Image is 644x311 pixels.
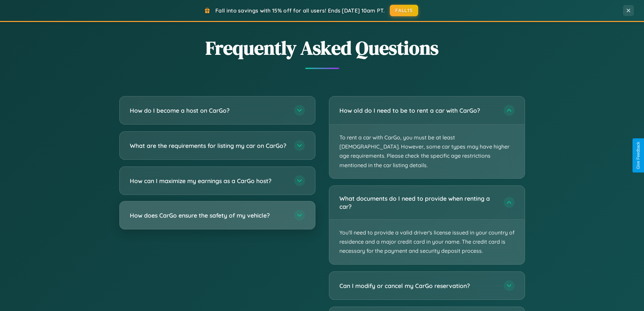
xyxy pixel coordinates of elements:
[119,35,525,61] h2: Frequently Asked Questions
[329,220,525,264] p: You'll need to provide a valid driver's license issued in your country of residence and a major c...
[130,211,287,220] h3: How does CarGo ensure the safety of my vehicle?
[130,141,287,150] h3: What are the requirements for listing my car on CarGo?
[329,125,525,178] p: To rent a car with CarGo, you must be at least [DEMOGRAPHIC_DATA]. However, some car types may ha...
[339,194,497,211] h3: What documents do I need to provide when renting a car?
[130,177,287,185] h3: How can I maximize my earnings as a CarGo host?
[390,5,418,16] button: FALL15
[636,142,641,169] div: Give Feedback
[339,281,497,290] h3: Can I modify or cancel my CarGo reservation?
[215,7,385,14] span: Fall into savings with 15% off for all users! Ends [DATE] 10am PT.
[339,106,497,115] h3: How old do I need to be to rent a car with CarGo?
[130,106,287,115] h3: How do I become a host on CarGo?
